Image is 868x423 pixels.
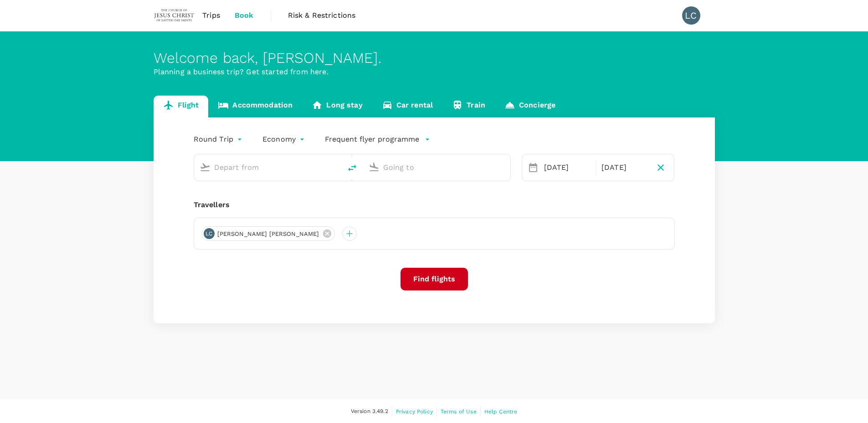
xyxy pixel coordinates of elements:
[201,226,335,241] div: LC[PERSON_NAME] [PERSON_NAME]
[325,134,419,145] p: Frequent flyer programme
[212,229,325,239] span: [PERSON_NAME] [PERSON_NAME]
[441,408,477,415] span: Terms of Use
[235,10,254,21] span: Book
[154,66,715,77] p: Planning a business trip? Get started from here.
[351,407,388,416] span: Version 3.49.2
[194,199,675,210] div: Travellers
[325,134,430,145] button: Frequent flyer programme
[335,166,337,168] button: Open
[598,158,651,177] div: [DATE]
[204,228,215,239] div: LC
[194,132,245,147] div: Round Trip
[262,132,307,147] div: Economy
[484,408,518,415] span: Help Centre
[495,96,565,117] a: Concierge
[302,96,372,117] a: Long stay
[441,407,477,417] a: Terms of Use
[154,5,195,25] img: The Malaysian Church of Jesus Christ of Latter-day Saints
[383,160,491,174] input: Going to
[442,96,495,117] a: Train
[154,50,715,66] div: Welcome back , [PERSON_NAME] .
[401,268,468,290] button: Find flights
[202,10,220,21] span: Trips
[396,407,433,417] a: Privacy Policy
[288,10,356,21] span: Risk & Restrictions
[341,157,363,179] button: delete
[154,96,209,117] a: Flight
[396,408,433,415] span: Privacy Policy
[214,160,322,174] input: Depart from
[682,6,700,25] div: LC
[484,407,518,417] a: Help Centre
[208,96,302,117] a: Accommodation
[504,166,506,168] button: Open
[372,96,443,117] a: Car rental
[540,158,594,177] div: [DATE]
